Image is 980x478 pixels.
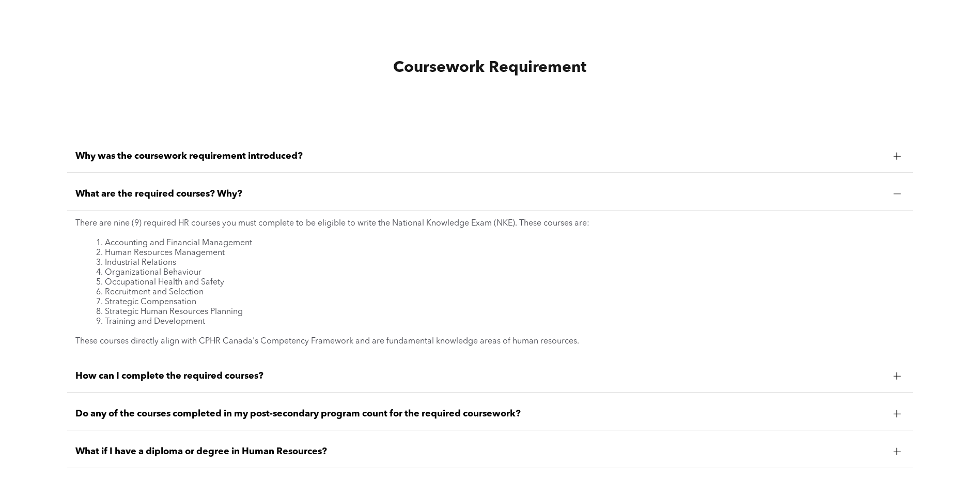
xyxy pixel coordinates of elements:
[96,297,905,307] li: Strategic Compensation
[75,219,905,229] p: There are nine (9) required HR courses you must complete to be eligible to write the National Kno...
[96,248,905,258] li: Human Resources Management
[96,288,905,297] li: Recruitment and Selection
[75,370,885,382] span: How can I complete the required courses?
[75,151,885,162] span: Why was the coursework requirement introduced?
[75,446,885,457] span: What if I have a diploma or degree in Human Resources?
[75,337,905,347] p: These courses directly align with CPHR Canada's Competency Framework and are fundamental knowledg...
[75,188,885,200] span: What are the required courses? Why?
[96,238,905,248] li: Accounting and Financial Management
[75,408,885,420] span: Do any of the courses completed in my post-secondary program count for the required coursework?
[96,317,905,327] li: Training and Development
[96,278,905,288] li: Occupational Health and Safety
[393,60,586,76] span: Coursework Requirement
[96,307,905,317] li: Strategic Human Resources Planning
[96,268,905,278] li: Organizational Behaviour
[96,258,905,268] li: Industrial Relations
